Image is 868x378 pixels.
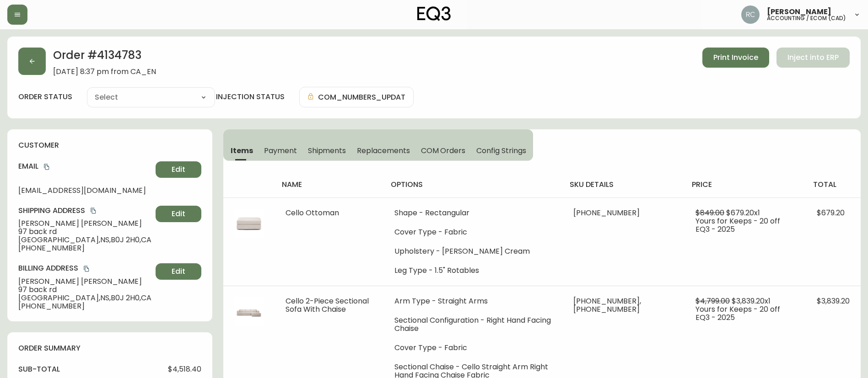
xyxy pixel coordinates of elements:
[741,5,760,24] img: f4ba4e02bd060be8f1386e3ca455bd0e
[702,48,769,68] button: Print Invoice
[695,208,724,218] span: $849.00
[286,208,339,218] span: Cello Ottoman
[156,263,201,280] button: Edit
[156,161,201,178] button: Edit
[357,146,410,155] span: Replacements
[18,244,152,252] span: [PHONE_NUMBER]
[18,286,152,294] span: 97 back rd
[813,180,853,190] h4: total
[573,208,640,218] span: [PHONE_NUMBER]
[573,296,641,314] span: [PHONE_NUMBER], [PHONE_NUMBER]
[817,296,850,306] span: $3,839.20
[692,180,798,190] h4: price
[18,277,152,286] span: [PERSON_NAME] [PERSON_NAME]
[234,297,264,326] img: fbbea61c-08e4-4ba7-9823-676d178b4090.jpg
[394,266,551,275] li: Leg Type - 1.5" Rotables
[216,92,285,102] h4: injection status
[286,296,369,314] span: Cello 2-Piece Sectional Sofa With Chaise
[695,304,780,323] span: Yours for Keeps - 20 off EQ3 - 2025
[42,162,51,171] button: copy
[476,146,526,155] span: Config Strings
[18,228,152,236] span: 97 back rd
[18,186,152,195] span: [EMAIL_ADDRESS][DOMAIN_NAME]
[767,16,846,21] h5: accounting / ecom (cad)
[18,92,72,102] label: order status
[18,364,60,374] h4: sub-total
[82,264,91,273] button: copy
[394,344,551,352] li: Cover Type - Fabric
[18,219,152,228] span: [PERSON_NAME] [PERSON_NAME]
[726,208,760,218] span: $679.20 x 1
[394,209,551,217] li: Shape - Rectangular
[391,180,555,190] h4: options
[713,53,758,63] span: Print Invoice
[308,146,346,155] span: Shipments
[18,343,201,353] h4: order summary
[18,140,201,150] h4: customer
[172,209,185,219] span: Edit
[695,216,780,234] span: Yours for Keeps - 20 off EQ3 - 2025
[732,296,771,306] span: $3,839.20 x 1
[264,146,297,155] span: Payment
[18,161,152,171] h4: Email
[18,263,152,273] h4: Billing Address
[394,228,551,236] li: Cover Type - Fabric
[18,236,152,244] span: [GEOGRAPHIC_DATA] , NS , B0J 2H0 , CA
[417,6,451,21] img: logo
[817,208,845,218] span: $679.20
[421,146,466,155] span: COM Orders
[570,180,677,190] h4: sku details
[695,296,730,306] span: $4,799.00
[172,165,185,175] span: Edit
[172,266,185,277] span: Edit
[53,68,156,76] span: [DATE] 8:37 pm from CA_EN
[767,8,831,16] span: [PERSON_NAME]
[394,316,551,333] li: Sectional Configuration - Right Hand Facing Chaise
[18,302,152,310] span: [PHONE_NUMBER]
[168,365,201,373] span: $4,518.40
[18,294,152,302] span: [GEOGRAPHIC_DATA] , NS , B0J 2H0 , CA
[234,209,264,238] img: 84edb755-b885-4e1a-900e-2bb0f6d5970a.jpg
[18,206,152,216] h4: Shipping Address
[231,146,253,155] span: Items
[394,297,551,305] li: Arm Type - Straight Arms
[156,206,201,222] button: Edit
[53,48,156,68] h2: Order # 4134783
[394,247,551,256] li: Upholstery - [PERSON_NAME] Cream
[89,206,98,215] button: copy
[282,180,376,190] h4: name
